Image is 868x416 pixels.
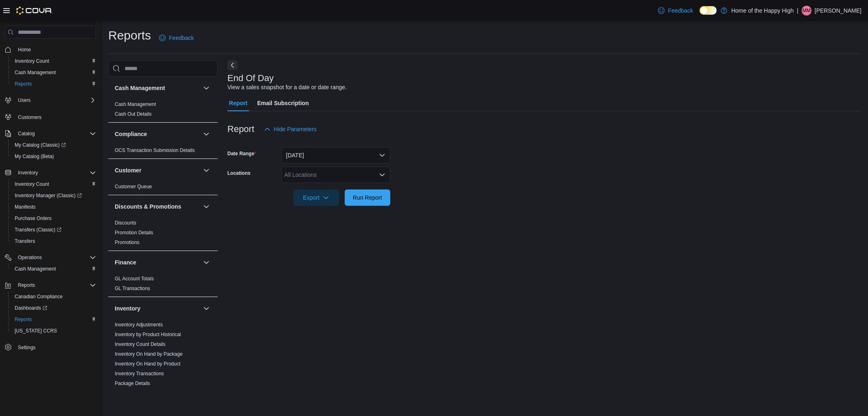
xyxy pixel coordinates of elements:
[115,202,181,211] h3: Discounts & Promotions
[15,95,96,105] span: Users
[11,225,65,235] a: Transfers (Classic)
[18,114,42,121] span: Customers
[201,129,211,139] button: Compliance
[115,84,200,92] button: Cash Management
[227,124,254,134] h3: Report
[8,213,99,224] button: Purchase Orders
[8,55,99,67] button: Inventory Count
[15,328,57,334] span: [US_STATE] CCRS
[2,44,99,55] button: Home
[15,142,66,148] span: My Catalog (Classic)
[115,229,153,236] span: Promotion Details
[15,58,49,64] span: Inventory Count
[11,152,57,161] a: My Catalog (Beta)
[201,165,211,175] button: Customer
[8,67,99,78] button: Cash Management
[115,275,154,282] span: GL Account Totals
[18,282,35,288] span: Reports
[115,166,200,174] button: Customer
[11,79,96,89] span: Reports
[261,121,320,137] button: Hide Parameters
[15,168,96,178] span: Inventory
[15,343,39,352] a: Settings
[15,95,34,105] button: Users
[700,6,717,15] input: Dark Mode
[2,280,99,291] button: Reports
[15,215,52,222] span: Purchase Orders
[11,56,52,66] a: Inventory Count
[11,303,50,313] a: Dashboards
[108,274,218,297] div: Finance
[115,380,150,387] span: Package Details
[11,202,96,212] span: Manifests
[11,214,55,223] a: Purchase Orders
[15,129,38,139] button: Catalog
[2,111,99,123] button: Customers
[11,326,60,336] a: [US_STATE] CCRS
[115,220,136,226] a: Discounts
[115,184,152,189] a: Customer Queue
[8,263,99,275] button: Cash Management
[655,2,696,19] a: Feedback
[229,95,247,111] span: Report
[802,6,811,15] div: Megan Motter
[11,68,59,77] a: Cash Management
[8,178,99,190] button: Inventory Count
[345,189,390,206] button: Run Report
[115,84,165,92] h3: Cash Management
[281,147,390,163] button: [DATE]
[274,125,317,133] span: Hide Parameters
[156,30,197,46] a: Feedback
[8,236,99,247] button: Transfers
[8,325,99,337] button: [US_STATE] CCRS
[15,342,96,352] span: Settings
[115,304,140,313] h3: Inventory
[115,258,200,266] button: Finance
[15,253,45,262] button: Operations
[15,181,49,187] span: Inventory Count
[668,7,693,15] span: Feedback
[115,286,150,291] a: GL Transactions
[115,147,195,154] span: OCS Transaction Submission Details
[8,78,99,90] button: Reports
[11,264,59,274] a: Cash Management
[115,332,181,337] a: Inventory by Product Historical
[18,130,35,137] span: Catalog
[8,291,99,302] button: Canadian Compliance
[115,341,166,348] span: Inventory Count Details
[11,214,96,223] span: Purchase Orders
[115,130,147,138] h3: Compliance
[115,166,141,174] h3: Customer
[8,139,99,151] a: My Catalog (Classic)
[15,227,61,233] span: Transfers (Classic)
[11,236,38,246] a: Transfers
[15,253,96,262] span: Operations
[18,169,38,176] span: Inventory
[115,202,200,211] button: Discounts & Promotions
[11,326,96,336] span: Washington CCRS
[2,252,99,263] button: Operations
[15,153,54,160] span: My Catalog (Beta)
[353,194,382,202] span: Run Report
[257,95,309,111] span: Email Subscription
[108,99,218,122] div: Cash Management
[700,15,700,15] span: Dark Mode
[15,112,96,122] span: Customers
[115,101,156,107] a: Cash Management
[115,371,164,376] a: Inventory Transactions
[2,128,99,139] button: Catalog
[11,315,96,324] span: Reports
[2,95,99,106] button: Users
[15,129,96,139] span: Catalog
[108,145,218,158] div: Compliance
[11,191,85,200] a: Inventory Manager (Classic)
[5,40,96,374] nav: Complex example
[11,68,96,77] span: Cash Management
[115,239,140,246] span: Promotions
[797,6,798,15] p: |
[293,189,339,206] button: Export
[115,321,163,328] span: Inventory Adjustments
[18,254,42,261] span: Operations
[11,236,96,246] span: Transfers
